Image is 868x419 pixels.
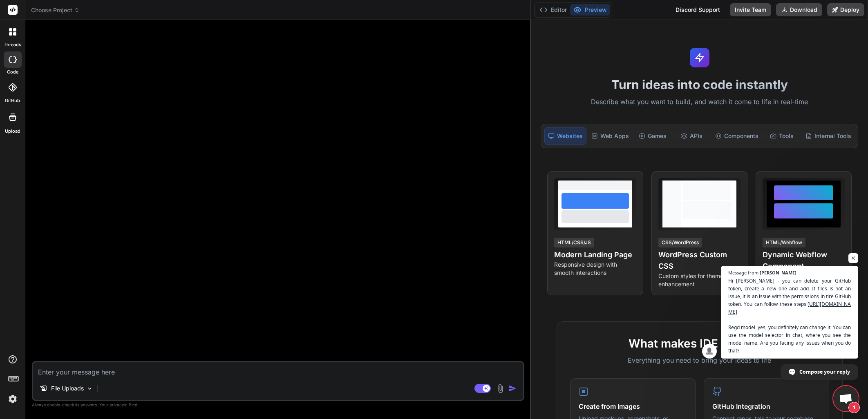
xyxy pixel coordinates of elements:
[802,127,855,145] div: Internal Tools
[6,392,20,406] img: settings
[848,402,860,413] span: 1
[536,97,863,107] p: Describe what you want to build, and watch it come to life in real-time
[730,3,771,16] button: Invite Team
[588,127,632,145] div: Web Apps
[110,402,124,407] span: privacy
[799,365,850,379] span: Compose your reply
[712,401,821,411] h4: GitHub Integration
[5,128,20,135] label: Upload
[776,3,822,16] button: Download
[554,238,594,247] div: HTML/CSS/JS
[712,127,762,145] div: Components
[31,6,80,14] span: Choose Project
[671,3,725,16] div: Discord Support
[554,261,636,277] p: Responsive design with smooth interactions
[658,249,740,272] h4: WordPress Custom CSS
[834,386,858,411] div: Open chat
[763,127,801,145] div: Tools
[4,41,21,48] label: threads
[760,270,796,275] span: [PERSON_NAME]
[763,249,845,272] h4: Dynamic Webflow Component
[570,355,829,365] p: Everything you need to bring your ideas to life
[570,4,610,16] button: Preview
[763,238,805,247] div: HTML/Webflow
[658,272,740,288] p: Custom styles for theme enhancement
[728,277,851,354] span: Hi [PERSON_NAME] - you can delete your GitHub token, create a new one and add. If files is not an...
[7,69,18,76] label: code
[544,127,586,145] div: Websites
[508,384,517,392] img: icon
[728,270,758,275] span: Message from
[658,238,702,247] div: CSS/WordPress
[536,77,863,92] h1: Turn ideas into code instantly
[673,127,710,145] div: APIs
[827,3,864,16] button: Deploy
[51,384,84,392] p: File Uploads
[634,127,671,145] div: Games
[496,384,505,393] img: attachment
[579,401,687,411] h4: Create from Images
[554,249,636,261] h4: Modern Landing Page
[536,4,570,16] button: Editor
[5,97,20,104] label: GitHub
[86,385,93,392] img: Pick Models
[570,335,829,352] h2: What makes IDE powerful
[32,401,524,409] p: Always double-check its answers. Your in Bind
